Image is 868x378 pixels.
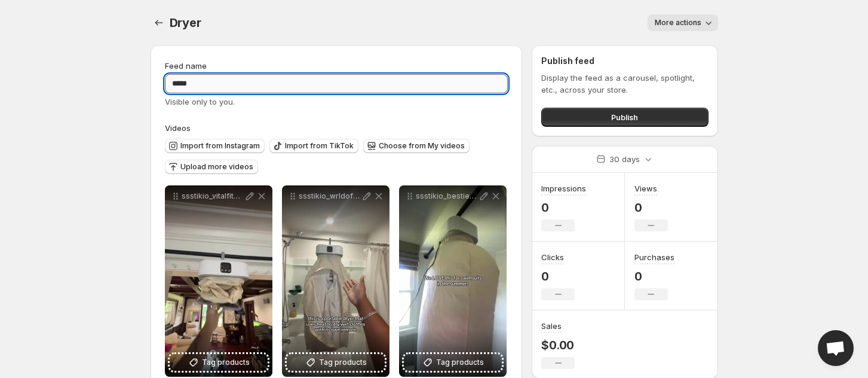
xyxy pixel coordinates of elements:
[319,356,367,368] span: Tag products
[399,185,507,377] div: ssstikio_bestiebriitt_1756389637198 - TrimTag products
[541,72,708,96] p: Display the feed as a carousel, spotlight, etc., across your store.
[165,160,258,174] button: Upload more videos
[151,14,167,31] button: Settings
[363,139,470,153] button: Choose from My videos
[541,108,708,127] button: Publish
[541,338,575,352] p: $0.00
[541,200,586,215] p: 0
[634,182,657,194] h3: Views
[655,18,701,28] span: More actions
[609,153,640,165] p: 30 days
[202,356,250,368] span: Tag products
[165,185,272,377] div: ssstikio_vitalfitnessvault_1756390087546Tag products
[611,111,638,123] span: Publish
[634,251,674,263] h3: Purchases
[285,141,354,151] span: Import from TikTok
[634,200,668,215] p: 0
[269,139,358,153] button: Import from TikTok
[180,141,260,151] span: Import from Instagram
[379,141,465,151] span: Choose from My videos
[541,182,586,194] h3: Impressions
[165,97,235,106] span: Visible only to you.
[541,320,562,332] h3: Sales
[541,251,564,263] h3: Clicks
[416,191,478,201] p: ssstikio_bestiebriitt_1756389637198 - Trim
[287,354,385,371] button: Tag products
[541,269,575,283] p: 0
[282,185,389,377] div: ssstikio_wrldoflyrics__1756389907853 - TrimTag products
[541,55,708,67] h2: Publish feed
[165,139,265,153] button: Import from Instagram
[182,191,244,201] p: ssstikio_vitalfitnessvault_1756390087546
[299,191,361,201] p: ssstikio_wrldoflyrics__1756389907853 - Trim
[436,356,484,368] span: Tag products
[404,354,502,371] button: Tag products
[634,269,674,283] p: 0
[170,16,201,30] span: Dryer
[648,14,718,31] button: More actions
[165,61,207,71] span: Feed name
[818,330,854,366] div: Open chat
[170,354,268,371] button: Tag products
[180,162,253,172] span: Upload more videos
[165,123,191,133] span: Videos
